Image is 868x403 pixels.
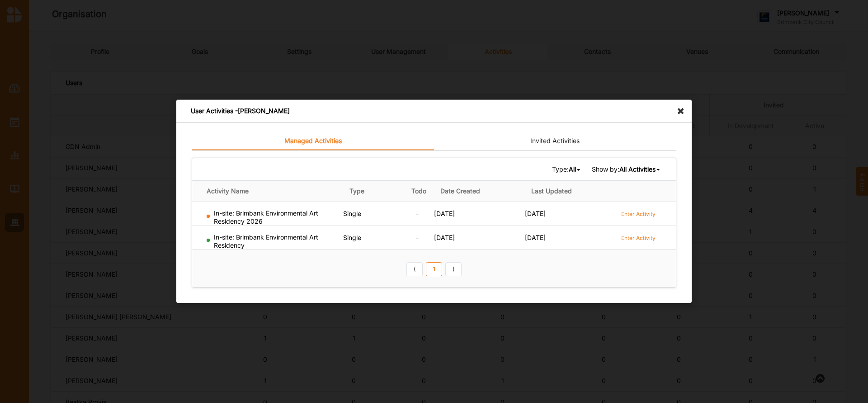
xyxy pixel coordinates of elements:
[343,210,361,217] span: Single
[621,209,656,218] a: Enter Activity
[619,165,656,173] b: All Activities
[343,234,361,241] span: Single
[192,132,434,150] a: Managed Activities
[176,100,692,123] div: User Activities - [PERSON_NAME]
[207,233,340,249] div: In-site: Brimbank Environmental Art Residency
[445,262,462,277] a: Next item
[405,261,463,276] div: Pagination Navigation
[434,132,676,150] a: Invited Activities
[434,181,525,202] th: Date Created
[621,233,656,242] a: Enter Activity
[434,210,455,217] span: [DATE]
[207,209,340,225] div: In-site: Brimbank Environmental Art Residency 2026
[406,262,423,277] a: Previous item
[426,262,442,277] a: 1
[621,234,656,242] label: Enter Activity
[552,165,582,173] span: Type:
[592,165,661,173] span: Show by:
[621,210,656,218] label: Enter Activity
[525,181,616,202] th: Last Updated
[569,165,576,173] b: All
[192,181,343,202] th: Activity Name
[434,234,455,241] span: [DATE]
[416,234,419,241] span: -
[343,181,404,202] th: Type
[416,210,419,217] span: -
[525,234,546,241] span: [DATE]
[404,181,434,202] th: Todo
[525,210,546,217] span: [DATE]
